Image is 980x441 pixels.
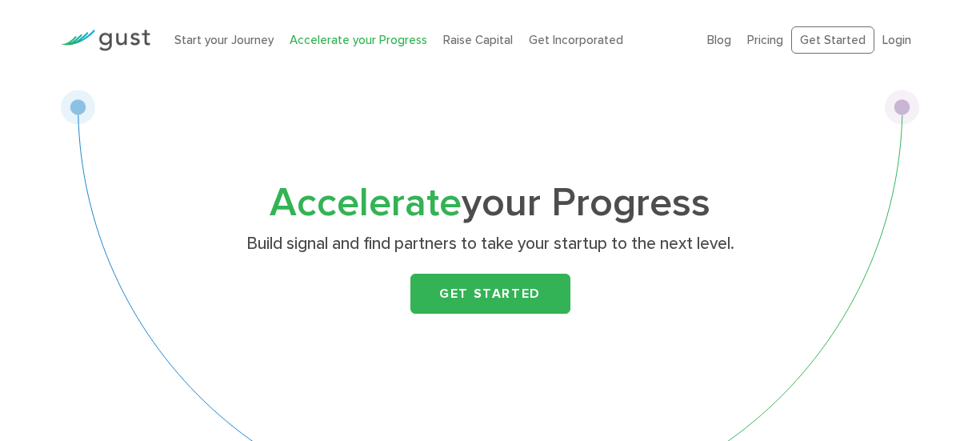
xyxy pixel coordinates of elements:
[707,33,731,47] a: Blog
[180,233,800,255] p: Build signal and find partners to take your startup to the next level.
[529,33,623,47] a: Get Incorporated
[791,26,874,54] a: Get Started
[270,179,462,227] span: Accelerate
[410,274,570,314] a: Get Started
[443,33,513,47] a: Raise Capital
[290,33,427,47] a: Accelerate your Progress
[174,33,274,47] a: Start your Journey
[747,33,783,47] a: Pricing
[882,33,911,47] a: Login
[174,185,806,222] h1: your Progress
[61,30,150,51] img: Gust Logo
